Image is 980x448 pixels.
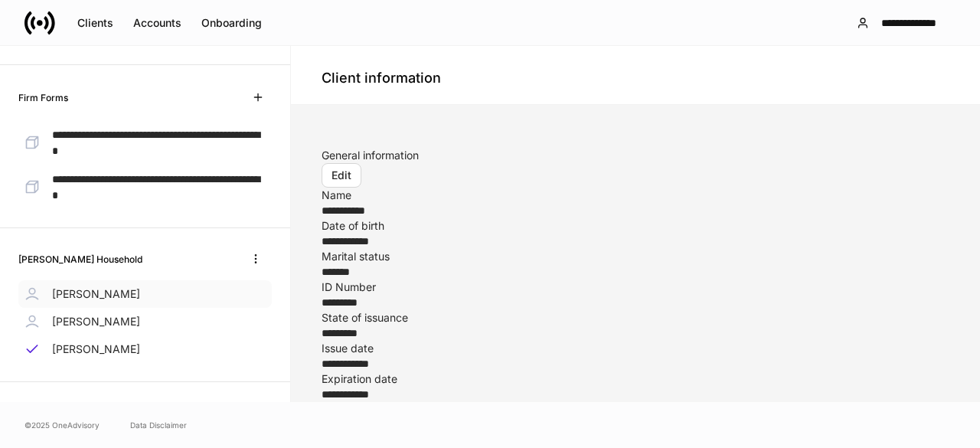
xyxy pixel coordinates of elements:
span: © 2025 OneAdvisory [24,419,100,431]
div: Name [322,188,949,203]
div: Date of birth [322,218,949,234]
a: [PERSON_NAME] [18,335,272,363]
div: Marital status [322,249,949,264]
p: [PERSON_NAME] [52,342,140,357]
div: Edit [332,170,351,181]
div: Expiration date [322,371,949,387]
div: General information [322,148,419,163]
a: [PERSON_NAME] [18,280,272,308]
p: [PERSON_NAME] [52,286,140,302]
div: Onboarding [201,18,262,28]
h4: Client information [322,69,441,87]
button: Clients [67,11,123,35]
h6: [PERSON_NAME] Household [18,252,142,267]
h6: Firm Forms [18,90,68,105]
button: Edit [322,163,361,188]
a: Data Disclaimer [130,419,187,431]
p: [PERSON_NAME] [52,314,140,329]
div: ID Number [322,280,949,295]
button: Accounts [123,11,191,35]
div: Clients [77,18,113,28]
div: Issue date [322,341,949,356]
div: State of issuance [322,310,949,325]
a: [PERSON_NAME] [18,308,272,335]
button: Onboarding [191,11,272,35]
div: Accounts [133,18,181,28]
